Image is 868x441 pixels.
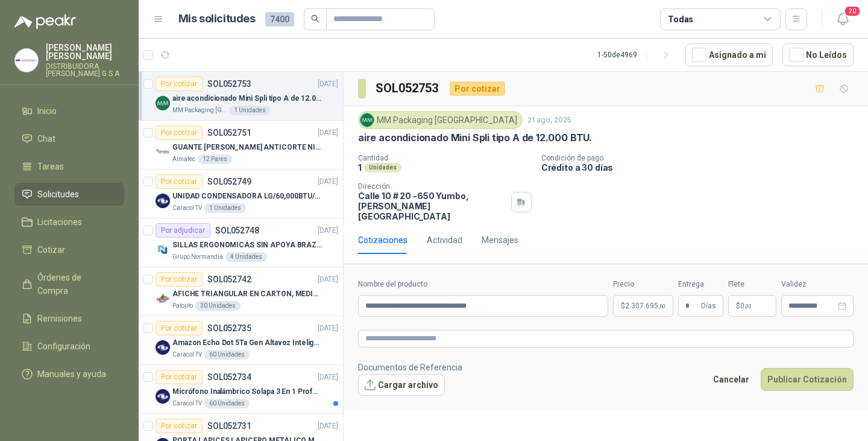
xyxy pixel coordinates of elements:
[706,368,756,391] button: Cancelar
[37,215,82,229] span: Licitaciones
[318,420,338,432] p: [DATE]
[318,78,338,90] p: [DATE]
[613,279,673,290] label: Precio
[450,81,505,96] div: Por cotizar
[207,324,251,332] p: SOL052735
[156,145,170,159] img: Company Logo
[172,106,227,115] p: MM Packaging [GEOGRAPHIC_DATA]
[156,272,203,287] div: Por cotizar
[740,302,752,309] span: 0
[15,49,38,72] img: Company Logo
[207,177,251,186] p: SOL052749
[658,303,665,309] span: ,60
[37,104,57,118] span: Inicio
[139,365,343,414] a: Por cotizarSOL052734[DATE] Company LogoMicrófono Inalámbrico Solapa 3 En 1 Profesional F11-2 X2Ca...
[597,45,676,65] div: 1 - 50 de 4969
[139,72,343,121] a: Por cotizarSOL052753[DATE] Company Logoaire acondicionado Mini Spli tipo A de 12.000 BTU.MM Packa...
[172,203,202,213] p: Caracol TV
[678,279,723,290] label: Entrega
[736,302,740,309] span: $
[37,367,106,381] span: Manuales y ayuda
[358,279,608,290] label: Nombre del producto
[14,363,124,385] a: Manuales y ayuda
[172,191,322,202] p: UNIDAD CONDENSADORA LG/60,000BTU/220V/R410A: I
[311,14,319,23] span: search
[14,183,124,206] a: Solicitudes
[37,132,55,145] span: Chat
[225,252,267,262] div: 4 Unidades
[156,419,203,433] div: Por cotizar
[198,154,232,164] div: 12 Pares
[172,142,322,153] p: GUANTE [PERSON_NAME] ANTICORTE NIV 5 TALLA L
[358,111,523,129] div: MM Packaging [GEOGRAPHIC_DATA]
[358,233,407,247] div: Cotizaciones
[156,340,170,355] img: Company Logo
[318,274,338,285] p: [DATE]
[207,373,251,381] p: SOL052734
[172,350,202,360] p: Caracol TV
[358,374,445,396] button: Cargar archivo
[156,321,203,335] div: Por cotizar
[14,211,124,233] a: Licitaciones
[139,121,343,170] a: Por cotizarSOL052751[DATE] Company LogoGUANTE [PERSON_NAME] ANTICORTE NIV 5 TALLA LAlmatec12 Pares
[46,63,124,77] p: DISTRIBUIDORA [PERSON_NAME] G S.A
[358,182,506,191] p: Dirección
[358,191,506,221] p: Calle 10 # 20 -650 Yumbo , [PERSON_NAME][GEOGRAPHIC_DATA]
[728,295,776,317] p: $ 0,00
[172,399,202,408] p: Caracol TV
[14,14,76,29] img: Logo peakr
[744,303,752,309] span: ,00
[172,337,322,349] p: Amazon Echo Dot 5Ta Gen Altavoz Inteligente Alexa Azul
[172,252,223,262] p: Grupo Normandía
[139,170,343,218] a: Por cotizarSOL052749[DATE] Company LogoUNIDAD CONDENSADORA LG/60,000BTU/220V/R410A: ICaracol TV1 ...
[668,13,693,26] div: Todas
[156,96,170,110] img: Company Logo
[781,279,854,290] label: Validez
[701,296,716,316] span: Días
[46,43,124,60] p: [PERSON_NAME] [PERSON_NAME]
[613,295,673,317] p: $2.307.695,60
[832,8,854,30] button: 20
[207,275,251,284] p: SOL052742
[156,194,170,208] img: Company Logo
[156,370,203,384] div: Por cotizar
[156,77,203,91] div: Por cotizar
[14,335,124,358] a: Configuración
[358,132,592,144] p: aire acondicionado Mini Spli tipo A de 12.000 BTU.
[265,12,294,27] span: 7400
[37,340,90,353] span: Configuración
[156,389,170,404] img: Company Logo
[37,243,65,256] span: Cotizar
[37,312,82,325] span: Remisiones
[318,225,338,236] p: [DATE]
[204,350,250,360] div: 60 Unidades
[207,422,251,430] p: SOL052731
[207,128,251,137] p: SOL052751
[139,267,343,316] a: Por cotizarSOL052742[DATE] Company LogoAFICHE TRIANGULAR EN CARTON, MEDIDAS 30 CM X 45 CMPatojito...
[14,155,124,178] a: Tareas
[204,399,250,408] div: 60 Unidades
[427,233,462,247] div: Actividad
[541,154,863,162] p: Condición de pago
[172,386,322,398] p: Micrófono Inalámbrico Solapa 3 En 1 Profesional F11-2 X2
[482,233,518,247] div: Mensajes
[14,127,124,150] a: Chat
[229,106,271,115] div: 1 Unidades
[156,174,203,189] div: Por cotizar
[195,301,241,311] div: 30 Unidades
[215,226,259,235] p: SOL052748
[318,127,338,139] p: [DATE]
[139,218,343,267] a: Por adjudicarSOL052748[DATE] Company LogoSILLAS ERGONOMICAS SIN APOYA BRAZOSGrupo Normandía4 Unid...
[14,100,124,122] a: Inicio
[156,291,170,306] img: Company Logo
[37,188,79,201] span: Solicitudes
[156,243,170,257] img: Company Logo
[14,238,124,261] a: Cotizar
[204,203,246,213] div: 1 Unidades
[364,163,401,173] div: Unidades
[172,154,195,164] p: Almatec
[685,43,773,66] button: Asignado a mi
[156,223,210,238] div: Por adjudicar
[358,162,362,173] p: 1
[37,271,113,297] span: Órdenes de Compra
